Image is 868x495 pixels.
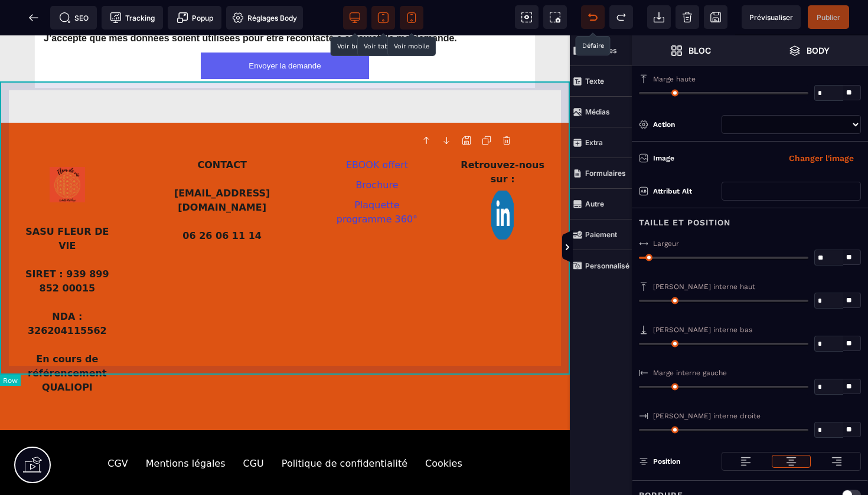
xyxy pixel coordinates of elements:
[25,233,112,358] b: SIRET : 939 899 852 00015 NDA : 326204115562 En cours de référencement QUALIOPI
[490,154,515,205] img: 1a59c7fc07b2df508e9f9470b57f58b2_Design_sans_titre_(2).png
[343,6,367,29] span: Voir bureau
[107,421,128,435] div: CGV
[461,124,547,149] b: Retrouvez-nous sur :
[653,369,727,377] span: Marge interne gauche
[653,152,757,164] div: Image
[831,455,843,467] img: loading
[609,5,633,29] span: Rétablir
[581,5,605,29] span: Défaire
[174,124,270,206] b: CONTACT [EMAIL_ADDRESS][DOMAIN_NAME] 06 26 06 11 14
[647,5,671,29] span: Importer
[515,5,539,29] span: Voir les composants
[632,35,750,66] span: Ouvrir les blocs
[543,5,567,29] span: Capture d'écran
[226,6,303,29] span: Favicon
[676,5,699,29] span: Nettoyage
[639,455,680,467] p: Position
[653,185,716,197] div: Attribut alt
[632,230,644,265] span: Afficher les vues
[570,66,632,97] span: Texte
[243,421,264,435] div: CGU
[355,144,398,155] a: Brochure
[749,13,793,22] span: Prévisualiser
[585,77,604,86] strong: Texte
[785,455,797,467] img: loading
[750,35,868,66] span: Ouvrir les calques
[570,97,632,127] span: Médias
[570,219,632,250] span: Paiement
[570,189,632,219] span: Autre
[168,6,221,29] span: Créer une alerte modale
[653,119,716,130] div: Action
[653,75,696,83] span: Marge haute
[102,6,163,29] span: Code de suivi
[177,12,213,24] span: Popup
[585,138,603,147] strong: Extra
[25,191,112,216] b: SASU FLEUR DE VIE
[653,240,679,248] span: Largeur
[585,107,610,116] strong: Médias
[808,5,849,29] span: Enregistrer le contenu
[742,5,801,29] span: Aperçu
[570,127,632,158] span: Extra
[817,13,840,22] span: Publier
[50,6,97,29] span: Métadata SEO
[570,250,632,281] span: Personnalisé
[585,261,629,270] strong: Personnalisé
[585,230,617,239] strong: Paiement
[585,199,604,208] strong: Autre
[704,5,727,29] span: Enregistrer
[425,421,462,435] div: Cookies
[232,12,297,24] span: Réglages Body
[688,46,711,55] strong: Bloc
[337,164,417,189] a: Plaquette programme 360°
[570,35,632,66] span: Colonnes
[201,17,370,44] button: Envoyer la demande
[807,46,830,55] strong: Body
[782,149,861,168] button: Changer l'image
[346,124,408,135] a: EBOOK offert
[653,412,761,420] span: [PERSON_NAME] interne droite
[653,326,752,334] span: [PERSON_NAME] interne bas
[371,6,395,29] span: Voir tablette
[110,12,155,24] span: Tracking
[653,283,755,291] span: [PERSON_NAME] interne haut
[400,6,423,29] span: Voir mobile
[585,169,626,178] strong: Formulaires
[59,12,89,24] span: SEO
[740,455,752,467] img: loading
[146,421,226,435] div: Mentions légales
[22,6,45,29] span: Retour
[570,158,632,189] span: Formulaires
[632,208,868,230] div: Taille et position
[282,421,407,435] div: Politique de confidentialité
